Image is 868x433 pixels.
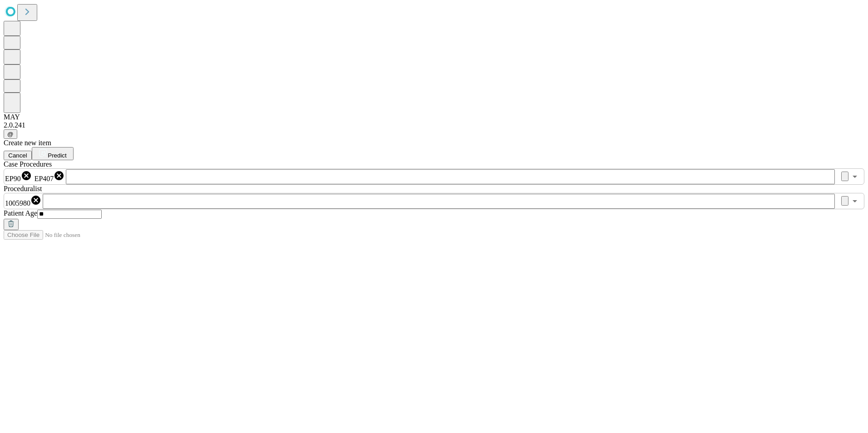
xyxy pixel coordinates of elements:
[841,172,848,181] button: Clear
[4,209,37,217] span: Patient Age
[4,113,864,121] div: MAY
[4,160,52,168] span: Scheduled Procedure
[5,170,32,183] div: EP90
[4,185,42,192] span: Proceduralist
[5,195,41,207] div: 1005980
[8,152,27,159] span: Cancel
[848,195,861,207] button: Open
[848,170,861,183] button: Open
[5,199,30,207] span: 1005980
[32,147,74,160] button: Predict
[5,175,21,182] span: EP90
[4,139,51,147] span: Create new item
[35,170,65,183] div: EP407
[35,175,54,182] span: EP407
[7,131,14,138] span: @
[4,151,32,160] button: Cancel
[48,152,66,159] span: Predict
[4,121,864,129] div: 2.0.241
[4,129,17,139] button: @
[841,196,848,206] button: Clear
